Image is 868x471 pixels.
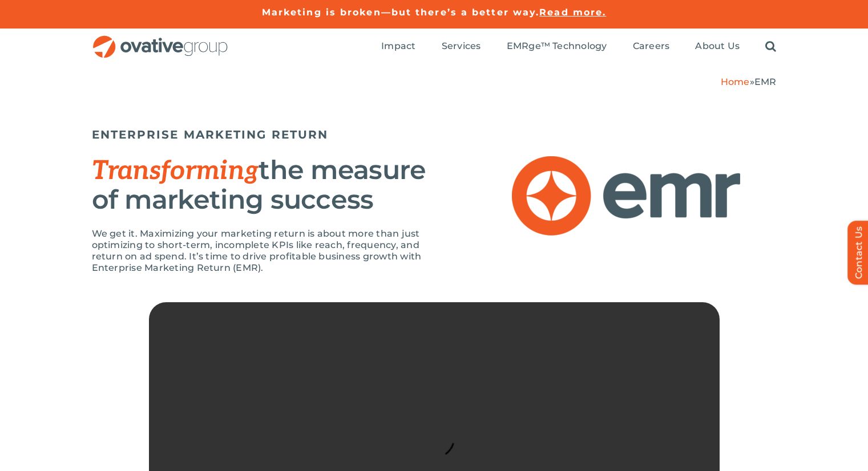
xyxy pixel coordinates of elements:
[695,40,740,52] span: About Us
[381,29,776,65] nav: Menu
[92,128,434,141] h5: ENTERPRISE MARKETING RETURN
[765,40,776,53] a: Search
[633,40,670,52] span: Careers
[92,228,434,274] p: We get it. Maximizing your marketing return is about more than just optimizing to short-term, inc...
[381,40,415,52] span: Impact
[721,76,750,87] a: Home
[381,40,415,53] a: Impact
[512,156,740,235] img: EMR – Logo
[754,76,777,87] span: EMR
[92,156,434,214] h2: the measure of marketing success
[442,40,481,53] a: Services
[92,34,229,45] a: OG_Full_horizontal_RGB
[442,40,481,52] span: Services
[507,40,607,52] span: EMRge™ Technology
[721,76,777,87] span: »
[539,7,606,18] a: Read more.
[262,7,540,18] a: Marketing is broken—but there’s a better way.
[507,40,607,53] a: EMRge™ Technology
[633,40,670,53] a: Careers
[695,40,740,53] a: About Us
[92,155,259,187] span: Transforming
